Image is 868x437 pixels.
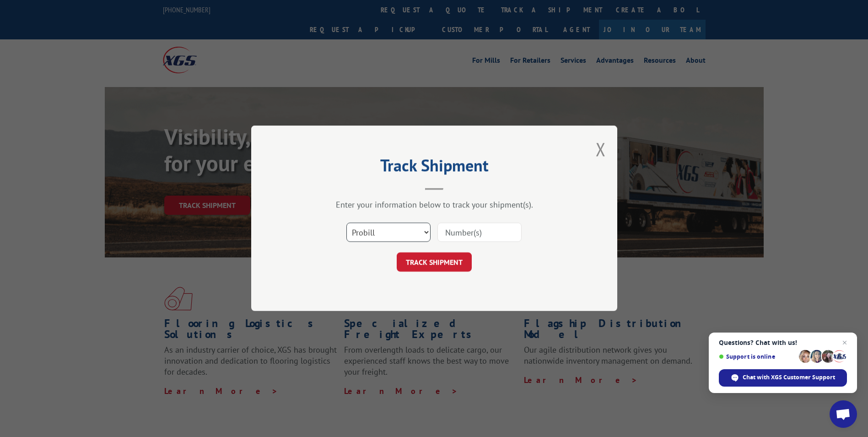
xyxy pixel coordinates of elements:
button: Close modal [596,137,606,161]
div: Chat with XGS Customer Support [719,369,847,387]
div: Open chat [830,400,857,428]
button: TRACK SHIPMENT [397,253,472,272]
span: Support is online [719,353,796,360]
div: Enter your information below to track your shipment(s). [297,200,571,210]
h2: Track Shipment [297,159,571,176]
span: Chat with XGS Customer Support [743,373,835,382]
input: Number(s) [437,223,522,242]
span: Questions? Chat with us! [719,339,847,346]
span: Close chat [839,337,850,348]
